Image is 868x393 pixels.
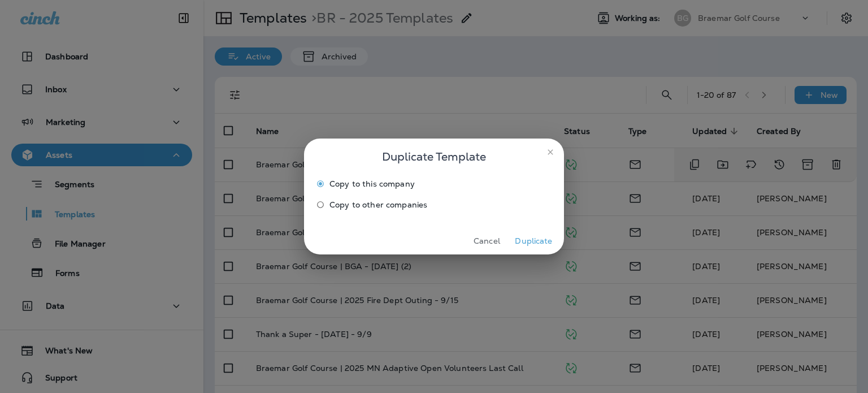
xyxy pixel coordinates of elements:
button: Duplicate [513,232,555,250]
button: Cancel [466,232,508,250]
span: Duplicate Template [382,148,486,166]
span: Copy to other companies [329,200,427,209]
button: close [541,143,559,161]
span: Copy to this company [329,179,415,188]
